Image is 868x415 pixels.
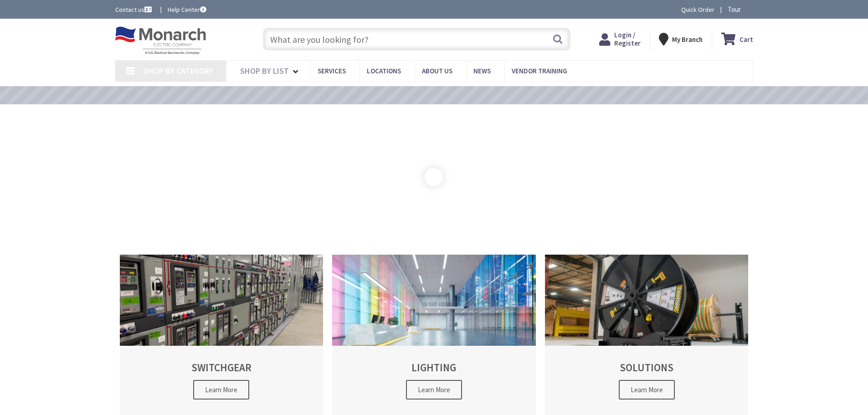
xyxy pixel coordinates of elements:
strong: Cart [740,31,753,47]
a: Quick Order [681,5,714,14]
a: Login / Register [599,31,641,47]
span: Learn More [406,380,462,400]
a: Help Center [168,5,206,14]
h2: LIGHTING [348,362,520,373]
span: Learn More [619,380,675,400]
span: Services [318,67,346,75]
span: Locations [367,67,401,75]
span: Login / Register [614,31,641,47]
a: Cart [721,31,753,47]
span: Shop By Category [144,66,213,76]
a: Contact us [115,5,154,14]
span: Learn More [193,380,249,400]
span: Vendor Training [512,67,567,75]
input: What are you looking for? [263,28,570,51]
img: Monarch Electric Company [115,26,206,55]
h2: SOLUTIONS [561,362,733,373]
span: News [473,67,491,75]
span: Tour [728,5,751,14]
div: My Branch [659,31,703,47]
span: About Us [422,67,452,75]
span: Shop By List [240,66,289,76]
strong: My Branch [672,35,703,44]
h2: SWITCHGEAR [136,362,308,373]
